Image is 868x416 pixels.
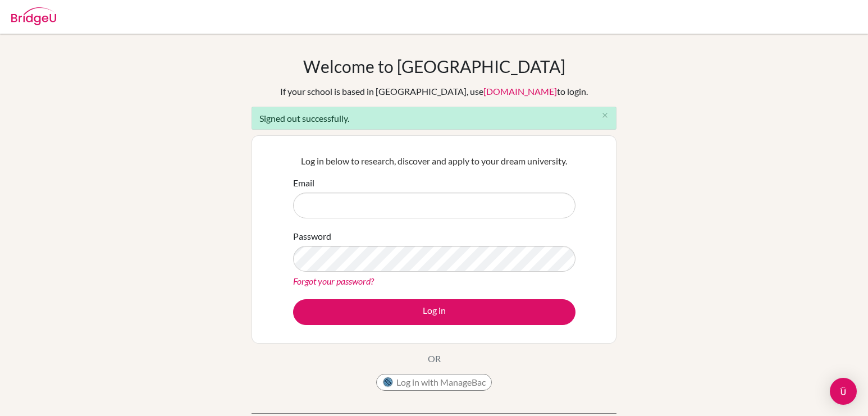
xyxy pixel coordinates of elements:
div: If your school is based in [GEOGRAPHIC_DATA], use to login. [280,85,588,98]
a: Forgot your password? [293,276,374,286]
button: Log in [293,299,575,325]
button: Log in with ManageBac [376,374,492,391]
a: [DOMAIN_NAME] [483,86,557,97]
p: Log in below to research, discover and apply to your dream university. [293,154,575,168]
div: Signed out successfully. [252,107,616,130]
i: close [601,111,609,120]
div: Open Intercom Messenger [830,378,857,405]
img: Bridge-U [11,7,56,25]
button: Close [593,107,616,124]
p: OR [428,352,441,365]
label: Password [293,230,331,243]
label: Email [293,176,314,190]
h1: Welcome to [GEOGRAPHIC_DATA] [303,56,565,76]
